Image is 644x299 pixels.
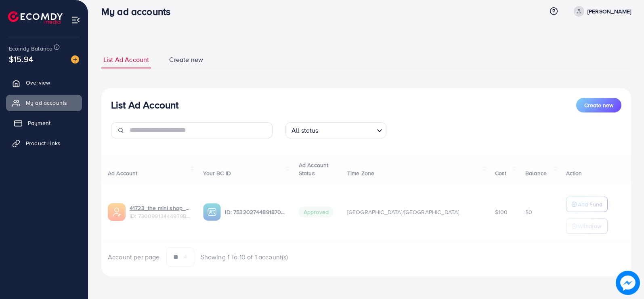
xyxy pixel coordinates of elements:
span: All status [290,125,320,136]
img: image [616,271,640,295]
a: Payment [6,115,82,131]
span: Ecomdy Balance [9,45,52,53]
img: image [71,55,79,64]
p: [PERSON_NAME] [587,6,631,16]
input: Search for option [321,123,373,136]
h3: My ad accounts [101,6,177,17]
span: Product Links [26,139,61,147]
div: Search for option [285,122,386,138]
span: Payment [28,119,50,127]
img: menu [71,15,80,25]
span: List Ad Account [103,55,149,64]
a: Overview [6,74,82,91]
img: logo [8,11,63,24]
a: Product Links [6,135,82,151]
a: [PERSON_NAME] [571,6,631,17]
span: Create new [169,55,203,64]
span: Overview [26,78,50,87]
span: My ad accounts [26,99,67,107]
h3: List Ad Account [111,99,178,111]
a: My ad accounts [6,95,82,111]
button: Create new [576,98,621,112]
span: $15.94 [9,53,33,65]
span: Create new [584,101,613,109]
